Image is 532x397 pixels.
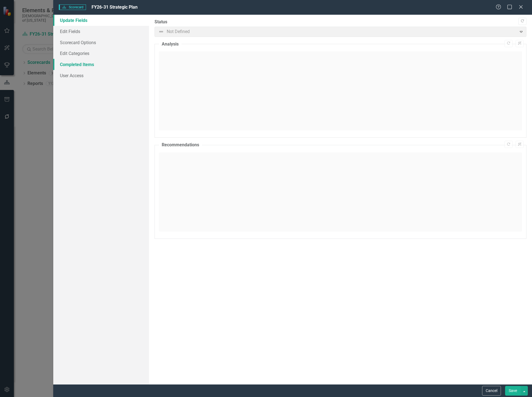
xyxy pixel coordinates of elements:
[154,19,526,25] label: Status
[53,37,149,48] a: Scorecard Options
[59,4,86,10] span: Scorecard
[53,26,149,37] a: Edit Fields
[159,142,202,148] legend: Recommendations
[482,386,501,396] button: Cancel
[53,15,149,26] a: Update Fields
[53,59,149,70] a: Completed Items
[92,4,138,10] span: FY26-31 Strategic Plan
[159,41,181,47] legend: Analysis
[505,386,521,396] button: Save
[53,48,149,59] a: Edit Categories
[53,70,149,81] a: User Access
